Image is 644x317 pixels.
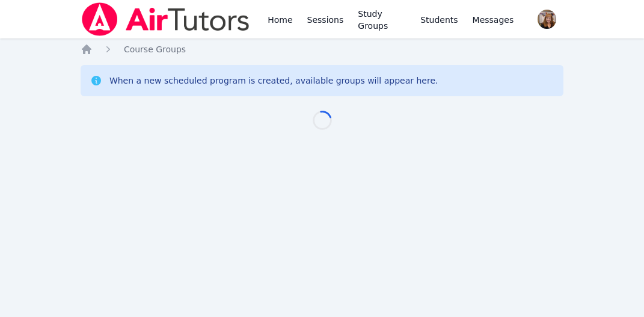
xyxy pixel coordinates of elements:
a: Course Groups [124,43,186,55]
span: Course Groups [124,45,186,54]
img: Air Tutors [81,2,251,36]
nav: Breadcrumb [81,43,563,55]
div: When a new scheduled program is created, available groups will appear here. [109,75,438,87]
span: Messages [473,14,514,26]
